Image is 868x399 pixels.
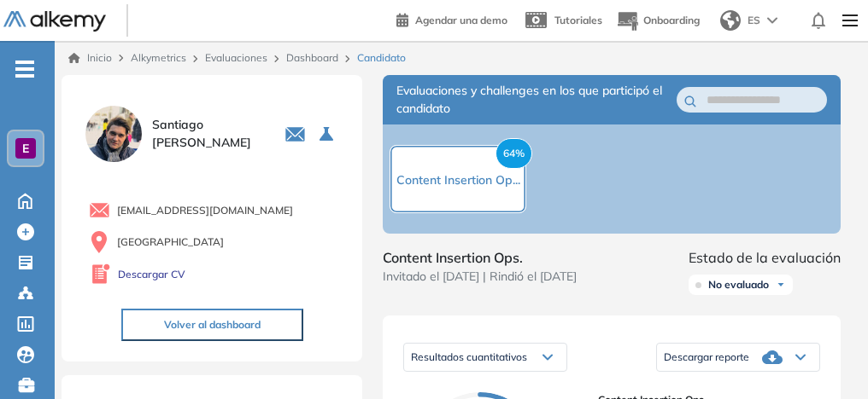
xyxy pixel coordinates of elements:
[616,3,700,39] button: Onboarding
[554,14,602,26] span: Tutoriales
[836,3,865,38] img: Menu
[767,17,777,24] img: arrow
[82,102,145,165] img: PROFILE_MENU_LOGO_USER
[708,278,769,292] span: No evaluado
[748,13,760,28] span: ES
[152,116,264,152] span: Santiago [PERSON_NAME]
[689,247,841,268] span: Estado de la evaluación
[3,11,106,32] img: Logo
[68,50,112,66] a: Inicio
[396,82,677,118] span: Evaluaciones y challenges en los que participó el candidato
[383,247,577,268] span: Content Insertion Ops.
[383,268,577,286] span: Invitado el [DATE] | Rindió el [DATE]
[415,14,507,26] span: Agendar una demo
[15,67,34,71] i: -
[411,350,527,363] span: Resultados cuantitativos
[396,172,520,188] span: Content Insertion Op...
[205,51,267,64] a: Evaluaciones
[121,309,303,341] button: Volver al dashboard
[357,50,406,66] span: Candidato
[22,142,29,155] span: E
[117,234,224,250] span: [GEOGRAPHIC_DATA]
[118,267,185,282] a: Descargar CV
[664,350,749,364] span: Descargar reporte
[776,280,786,290] img: Ícono de flecha
[286,51,338,64] a: Dashboard
[131,51,186,64] span: Alkymetrics
[720,10,741,31] img: world
[117,203,293,218] span: [EMAIL_ADDRESS][DOMAIN_NAME]
[496,138,532,169] span: 64%
[643,14,700,26] span: Onboarding
[396,9,507,29] a: Agendar una demo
